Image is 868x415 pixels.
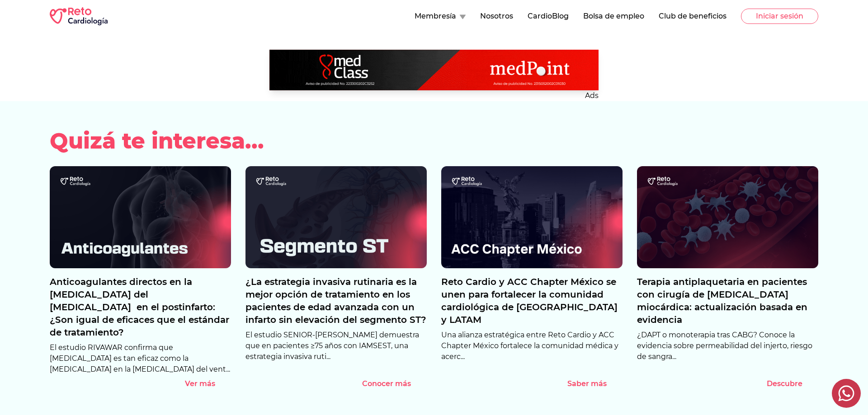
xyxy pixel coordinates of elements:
[659,11,726,22] button: Club de beneficios
[269,90,599,101] p: Ads
[50,130,818,152] h2: Quizá te interesa...
[741,9,818,24] button: Iniciar sesión
[245,275,427,330] a: ¿La estrategia invasiva rutinaria es la mejor opción de tratamiento en los pacientes de edad avan...
[362,378,427,389] button: Conocer más
[245,330,427,362] p: El estudio SENIOR-[PERSON_NAME] demuestra que en pacientes ≥75 años con IAMSEST, una estrategia i...
[567,378,607,389] p: Saber más
[441,166,623,268] img: Reto Cardio y ACC Chapter México se unen para fortalecer la comunidad cardiológica de México y LATAM
[441,378,623,389] a: Saber más
[50,275,231,342] a: Anticoagulantes directos en la [MEDICAL_DATA] del [MEDICAL_DATA] en el postinfarto: ¿Son igual de...
[415,11,466,22] button: Membresía
[767,378,802,389] p: Descubre
[185,378,215,389] p: Ver más
[567,378,623,389] button: Saber más
[637,166,818,268] img: Terapia antiplaquetaria en pacientes con cirugía de revascularización miocárdica: actualización b...
[245,166,427,268] img: ¿La estrategia invasiva rutinaria es la mejor opción de tratamiento en los pacientes de edad avan...
[441,275,623,330] a: Reto Cardio y ACC Chapter México se unen para fortalecer la comunidad cardiológica de [GEOGRAPHIC...
[50,7,108,25] img: RETO Cardio Logo
[245,378,427,389] a: Conocer más
[269,50,599,90] img: Ad - web | blog-post | banner | silanes medclass | 2025-09-11 | 1
[185,378,231,389] button: Ver más
[441,275,623,326] p: Reto Cardio y ACC Chapter México se unen para fortalecer la comunidad cardiológica de [GEOGRAPHIC...
[362,378,411,389] p: Conocer más
[528,11,569,22] button: CardioBlog
[767,378,818,389] button: Descubre
[441,330,623,362] p: Una alianza estratégica entre Reto Cardio y ACC Chapter México fortalece la comunidad médica y ac...
[637,378,818,389] a: Descubre
[50,275,231,339] p: Anticoagulantes directos en la [MEDICAL_DATA] del [MEDICAL_DATA] en el postinfarto: ¿Son igual de...
[637,275,818,330] a: Terapia antiplaquetaria en pacientes con cirugía de [MEDICAL_DATA] miocárdica: actualización basa...
[637,275,818,326] p: Terapia antiplaquetaria en pacientes con cirugía de [MEDICAL_DATA] miocárdica: actualización basa...
[637,330,818,362] p: ¿DAPT o monoterapia tras CABG? Conoce la evidencia sobre permeabilidad del injerto, riesgo de san...
[245,275,427,326] p: ¿La estrategia invasiva rutinaria es la mejor opción de tratamiento en los pacientes de edad avan...
[50,166,231,268] img: Anticoagulantes directos en la trombosis del ventrículo izquierdo en el postinfarto: ¿Son igual d...
[583,11,644,22] button: Bolsa de empleo
[50,378,231,389] a: Ver más
[50,342,231,375] p: El estudio RIVAWAR confirma que [MEDICAL_DATA] es tan eficaz como la [MEDICAL_DATA] en la [MEDICA...
[480,11,513,22] button: Nosotros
